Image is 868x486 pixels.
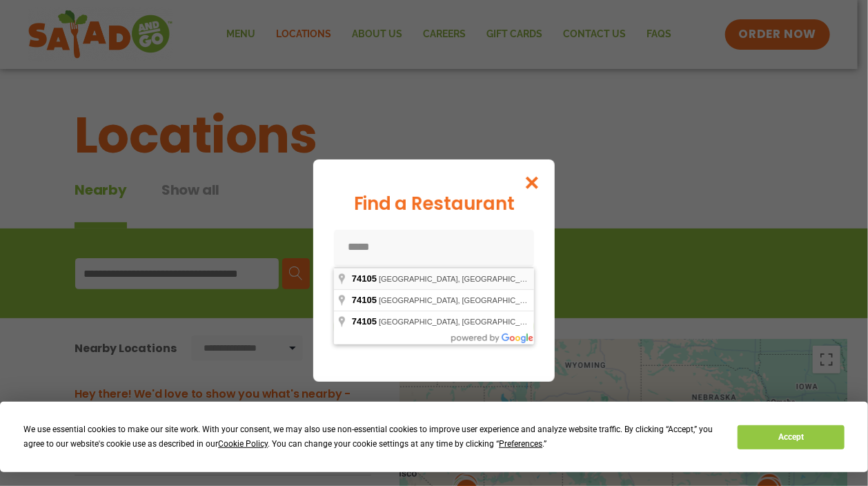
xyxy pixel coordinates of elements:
div: We use essential cookies to make our site work. With your consent, we may also use non-essential ... [23,422,721,451]
span: [GEOGRAPHIC_DATA], [GEOGRAPHIC_DATA], [GEOGRAPHIC_DATA] [379,275,624,283]
span: [GEOGRAPHIC_DATA], [GEOGRAPHIC_DATA] [379,296,541,304]
div: Find a Restaurant [334,191,534,217]
span: Cookie Policy [218,439,268,449]
button: Close modal [510,159,555,206]
span: 74105 [352,273,377,284]
button: Accept [738,425,844,449]
span: [GEOGRAPHIC_DATA], [GEOGRAPHIC_DATA] [379,318,541,326]
span: 74105 [352,316,377,327]
span: 74105 [352,295,377,305]
span: Preferences [499,439,542,449]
